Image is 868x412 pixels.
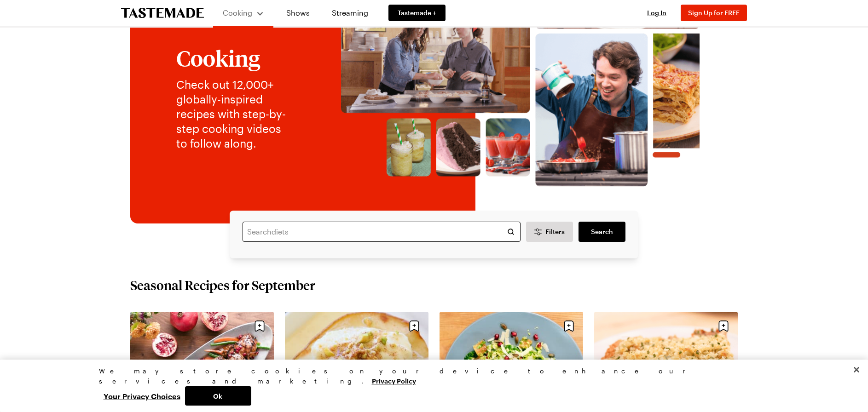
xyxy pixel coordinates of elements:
button: Save recipe [251,317,268,335]
a: More information about your privacy, opens in a new tab [372,376,416,385]
a: filters [579,222,625,242]
button: Save recipe [405,317,423,335]
span: Log In [647,9,666,17]
div: We may store cookies on your device to enhance our services and marketing. [99,366,762,386]
h1: Cooking [176,46,294,70]
a: Tastemade + [388,5,446,21]
button: Save recipe [560,317,578,335]
p: Check out 12,000+ globally-inspired recipes with step-by-step cooking videos to follow along. [176,77,294,151]
span: Sign Up for FREE [688,9,740,17]
button: Cooking [222,4,264,22]
h2: Seasonal Recipes for September [130,277,315,293]
div: Privacy [99,366,762,406]
button: Desktop filters [526,222,573,242]
button: Close [846,360,867,380]
span: Cooking [223,8,252,17]
button: Ok [185,386,251,406]
button: Save recipe [715,317,732,335]
span: Filters [545,227,565,236]
button: Your Privacy Choices [99,386,185,406]
span: Search [591,227,613,236]
button: Log In [638,8,675,17]
a: To Tastemade Home Page [121,8,204,18]
button: Sign Up for FREE [681,5,747,21]
span: Tastemade + [398,8,436,17]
